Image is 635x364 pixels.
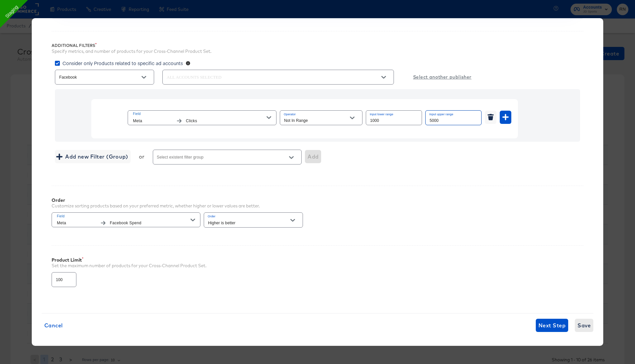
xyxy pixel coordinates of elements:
[410,68,474,86] button: Select another publisher
[538,321,566,330] span: Next Step
[139,153,145,160] div: or
[44,321,63,330] span: Cancel
[52,263,583,269] div: Set the maximum number of products for your Cross-Channel Product Set.
[52,198,260,203] div: Order
[426,111,481,125] input: Enter a upper range number
[413,73,472,81] u: Select another publisher
[57,220,97,227] span: Meta
[63,60,183,66] span: Consider only Products related to specific ad accounts
[133,118,173,125] span: Meta
[133,111,267,117] span: Field
[128,110,276,125] button: FieldMetaClicks
[110,220,190,227] span: Facebook Spend
[52,203,260,209] div: Customize sorting products based on your preferred metric, whether higher or lower values are bet...
[536,319,568,332] button: Next Step
[42,319,65,332] button: Cancel
[379,72,389,82] button: Open
[52,212,200,227] button: FieldMetaFacebook Spend
[165,74,372,81] input: ALL ACCOUNTS SELECTED
[288,215,298,225] button: Open
[52,257,583,263] div: Product Limit
[186,118,267,125] span: Clicks
[286,153,296,163] button: Open
[55,150,131,163] button: Add new Filter (Group)
[575,319,593,332] button: Save
[139,72,149,82] button: Open
[52,48,583,55] div: Specify metrics, and number of products for your Cross-Channel Product Set.
[58,152,128,161] span: Add new Filter (Group)
[347,113,357,123] button: Open
[57,213,190,219] span: Field
[577,321,591,330] span: Save
[52,43,583,48] div: Additional Filters
[366,111,422,125] input: Enter a lower range number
